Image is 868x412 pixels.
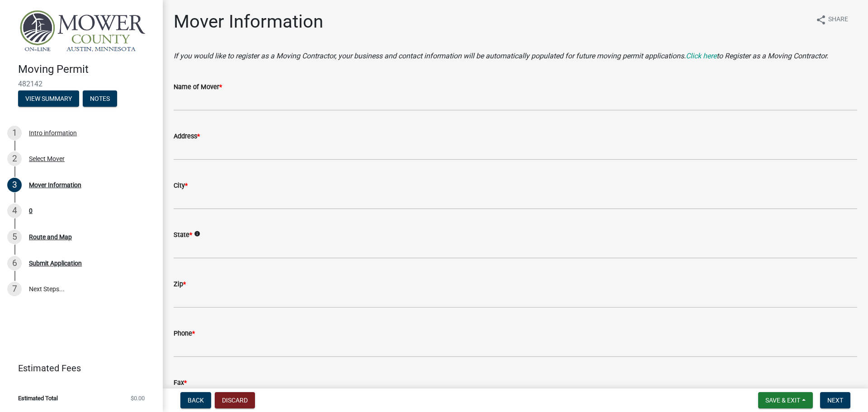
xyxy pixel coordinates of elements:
[188,397,204,404] span: Back
[18,95,79,103] wm-modal-confirm: Summary
[18,90,79,107] button: View Summary
[18,80,145,88] span: 482142
[194,231,200,237] i: info
[174,52,686,60] i: If you would like to register as a Moving Contractor, your business and contact information will ...
[174,380,187,386] label: Fax
[828,14,848,25] span: Share
[174,232,192,238] label: State
[174,183,188,189] label: City
[83,95,117,103] wm-modal-confirm: Notes
[215,392,255,408] button: Discard
[758,392,813,408] button: Save & Exit
[29,260,82,266] div: Submit Application
[7,178,22,192] div: 3
[174,281,186,288] label: Zip
[808,11,855,28] button: shareShare
[7,126,22,140] div: 1
[7,359,148,377] a: Estimated Fees
[7,152,22,166] div: 2
[174,331,195,337] label: Phone
[180,392,211,408] button: Back
[29,182,81,188] div: Mover Information
[717,52,828,60] i: to Register as a Moving Contractor.
[7,256,22,270] div: 6
[7,230,22,244] div: 5
[816,14,826,25] i: share
[29,208,33,214] div: 0
[686,52,717,60] a: Click here
[29,130,77,136] div: Intro information
[83,90,117,107] button: Notes
[29,156,65,162] div: Select Mover
[827,397,843,404] span: Next
[7,204,22,218] div: 4
[29,234,72,240] div: Route and Map
[7,282,22,296] div: 7
[765,397,800,404] span: Save & Exit
[174,11,323,33] h1: Mover Information
[174,133,200,140] label: Address
[820,392,850,408] button: Next
[18,63,156,76] h4: Moving Permit
[174,84,222,90] label: Name of Mover
[131,395,145,401] span: $0.00
[18,395,58,401] span: Estimated Total
[18,9,148,53] img: Mower County, Minnesota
